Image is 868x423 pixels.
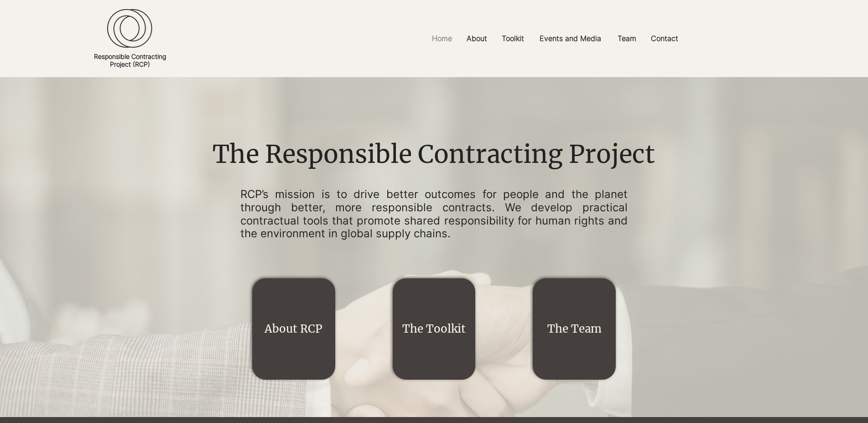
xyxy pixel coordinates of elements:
[324,28,787,49] nav: Site
[547,322,602,336] a: The Team
[402,322,466,336] a: The Toolkit
[644,28,686,49] a: Contact
[94,52,166,68] a: Responsible ContractingProject (RCP)
[427,28,457,49] p: Home
[206,137,661,172] h1: The Responsible Contracting Project
[462,28,492,49] p: About
[497,28,529,49] p: Toolkit
[240,188,628,240] p: RCP’s mission is to drive better outcomes for people and the planet through better, more responsi...
[646,28,683,49] p: Contact
[425,28,460,49] a: Home
[460,28,495,49] a: About
[535,28,606,49] p: Events and Media
[611,28,644,49] a: Team
[495,28,533,49] a: Toolkit
[613,28,641,49] p: Team
[533,28,611,49] a: Events and Media
[265,322,322,336] a: About RCP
